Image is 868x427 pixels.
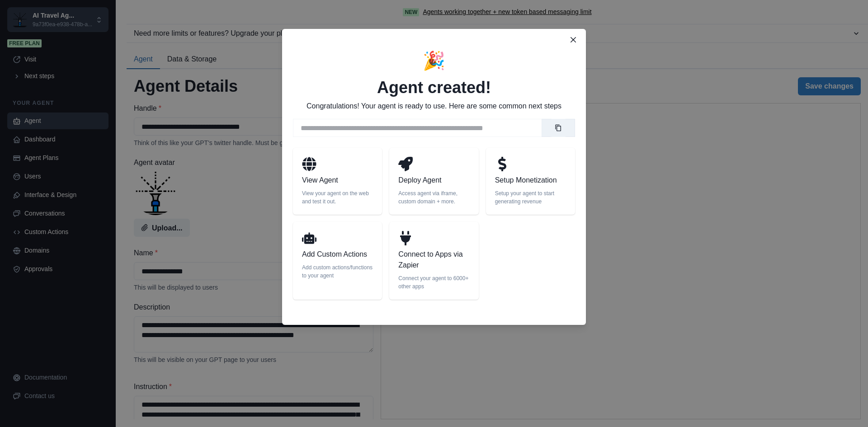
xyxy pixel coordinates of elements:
[495,175,566,186] p: Setup Monetization
[398,249,469,271] p: Connect to Apps via Zapier
[398,175,469,186] p: Deploy Agent
[293,148,382,215] a: View AgentView your agent on the web and test it out.
[549,119,567,137] button: Copy link
[302,189,373,206] p: View your agent on the web and test it out.
[377,78,491,97] h2: Agent created!
[302,263,373,280] p: Add custom actions/functions to your agent
[566,33,580,47] button: Close
[495,189,566,206] p: Setup your agent to start generating revenue
[302,175,373,186] p: View Agent
[302,249,373,260] p: Add Custom Actions
[398,274,469,291] p: Connect your agent to 6000+ other apps
[398,189,469,206] p: Access agent via iframe, custom domain + more.
[423,47,445,74] p: 🎉
[307,101,561,112] p: Congratulations! Your agent is ready to use. Here are some common next steps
